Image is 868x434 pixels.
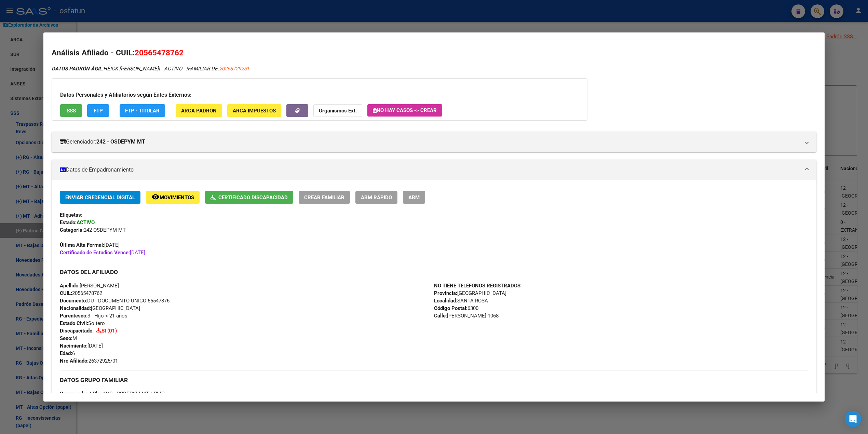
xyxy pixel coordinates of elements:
[60,343,87,349] strong: Nacimiento:
[60,138,800,146] mat-panel-title: Gerenciador:
[60,305,140,311] span: [GEOGRAPHIC_DATA]
[96,138,145,146] strong: 242 - OSDEPYM MT
[60,298,87,304] strong: Documento:
[60,242,104,248] strong: Última Alta Formal:
[60,298,169,304] span: DU - DOCUMENTO UNICO 56547876
[60,290,72,296] strong: CUIL:
[434,283,520,289] strong: NO TIENE TELEFONOS REGISTRADOS
[60,249,130,256] strong: Certificado de Estudios Vence:
[52,66,159,72] span: HEICK [PERSON_NAME]
[408,194,420,201] span: ABM
[60,283,80,289] strong: Apellido:
[60,335,72,341] strong: Sexo:
[60,219,77,226] strong: Estado:
[52,66,249,72] i: | ACTIVO |
[60,268,808,276] h3: DATOS DEL AFILIADO
[304,194,344,201] span: Crear Familiar
[125,108,160,114] span: FTP - Titular
[403,191,425,204] button: ABM
[65,194,135,201] span: Enviar Credencial Digital
[60,290,102,296] span: 20565478762
[434,290,457,296] strong: Provincia:
[60,191,140,204] button: Enviar Credencial Digital
[219,66,249,72] span: 20263729251
[120,104,165,117] button: FTP - Titular
[227,104,281,117] button: ARCA Impuestos
[60,283,119,289] span: [PERSON_NAME]
[60,166,800,174] mat-panel-title: Datos de Empadronamiento
[60,227,84,233] strong: Categoria:
[845,411,861,427] div: Open Intercom Messenger
[434,298,488,304] span: SANTA ROSA
[160,194,194,201] span: Movimientos
[60,391,104,397] strong: Gerenciador / Plan:
[233,108,276,114] span: ARCA Impuestos
[94,108,103,114] span: FTP
[67,108,76,114] span: SSS
[60,313,87,319] strong: Parentesco:
[176,104,222,117] button: ARCA Padrón
[434,290,506,296] span: [GEOGRAPHIC_DATA]
[52,66,103,72] strong: DATOS PADRÓN ÁGIL:
[60,320,88,326] strong: Estado Civil:
[60,358,89,364] strong: Nro Afiliado:
[313,104,362,117] button: Organismos Ext.
[60,350,72,356] strong: Edad:
[60,376,808,384] h3: DATOS GRUPO FAMILIAR
[52,132,816,152] mat-expansion-panel-header: Gerenciador:242 - OSDEPYM MT
[434,305,467,311] strong: Código Postal:
[60,226,808,234] div: 242 OSDEPYM MT
[319,108,357,114] strong: Organismos Ext.
[299,191,350,204] button: Crear Familiar
[60,328,94,334] strong: Discapacitado:
[218,194,288,201] span: Certificado Discapacidad
[60,104,82,117] button: SSS
[60,212,82,218] strong: Etiquetas:
[52,160,816,180] mat-expansion-panel-header: Datos de Empadronamiento
[60,305,91,311] strong: Nacionalidad:
[434,298,457,304] strong: Localidad:
[77,219,95,226] strong: ACTIVO
[367,104,442,117] button: No hay casos -> Crear
[60,391,165,397] span: 242 - OSDEPYM MT / PMO
[434,313,499,319] span: [PERSON_NAME] 1068
[361,194,392,201] span: ABM Rápido
[60,350,75,356] span: 6
[87,104,109,117] button: FTP
[205,191,293,204] button: Certificado Discapacidad
[434,305,478,311] span: 6300
[52,47,816,59] h2: Análisis Afiliado - CUIL:
[135,48,184,57] span: 20565478762
[60,242,120,248] span: [DATE]
[434,313,447,319] strong: Calle:
[60,249,145,256] span: [DATE]
[373,107,437,113] span: No hay casos -> Crear
[151,193,160,201] mat-icon: remove_red_eye
[60,91,579,99] h3: Datos Personales y Afiliatorios según Entes Externos:
[101,328,117,334] strong: SI (01)
[60,335,77,341] span: M
[188,66,249,72] span: FAMILIAR DE:
[181,108,217,114] span: ARCA Padrón
[146,191,200,204] button: Movimientos
[60,343,103,349] span: [DATE]
[355,191,397,204] button: ABM Rápido
[60,313,127,319] span: 3 - Hijo < 21 años
[60,320,105,326] span: Soltero
[60,358,118,364] span: 26372925/01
